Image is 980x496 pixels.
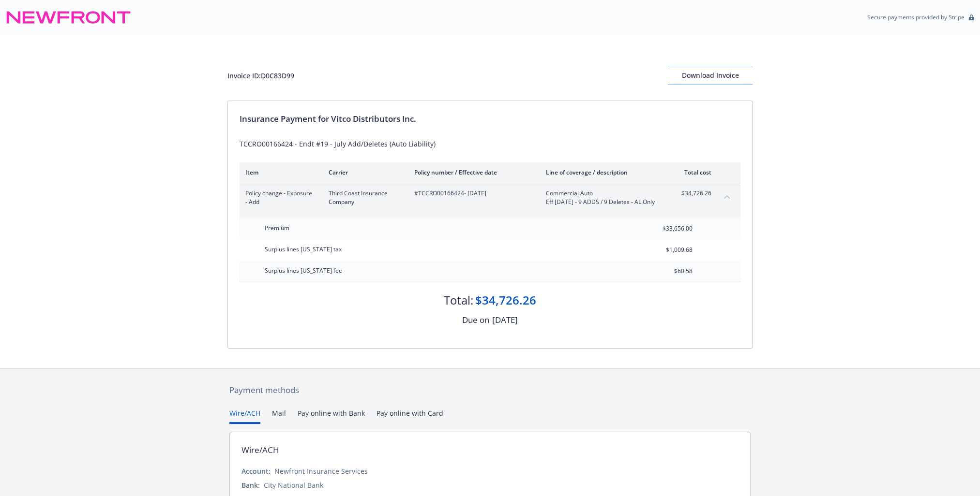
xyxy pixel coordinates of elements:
span: Third Coast Insurance Company [329,189,399,206]
div: Newfront Insurance Services [274,466,368,476]
div: Download Invoice [668,66,753,85]
input: 0.00 [635,264,698,278]
button: Pay online with Card [377,408,443,424]
input: 0.00 [635,243,698,257]
div: Carrier [329,168,399,176]
div: [DATE] [492,314,518,326]
span: Surplus lines [US_STATE] fee [265,266,342,275]
div: Item [245,168,313,176]
div: Total cost [675,168,711,176]
div: City National Bank [264,480,323,490]
button: collapse content [719,189,735,204]
div: Invoice ID: D0C83D99 [227,71,294,81]
span: Commercial Auto [546,189,660,198]
button: Pay online with Bank [298,408,365,424]
span: Eff [DATE] - 9 ADDS / 9 Deletes - AL Only [546,198,660,206]
span: Commercial AutoEff [DATE] - 9 ADDS / 9 Deletes - AL Only [546,189,660,206]
div: Insurance Payment for Vitco Distributors Inc. [240,113,740,125]
span: Premium [265,224,289,232]
div: Account: [241,466,271,476]
p: Secure payments provided by Stripe [867,13,965,21]
div: Payment methods [229,384,751,396]
div: Wire/ACH [241,444,279,456]
div: Due on [462,314,489,326]
div: Policy change - Exposure - AddThird Coast Insurance Company#TCCRO00166424- [DATE]Commercial AutoE... [240,183,740,212]
span: $34,726.26 [675,189,711,198]
span: Policy change - Exposure - Add [245,189,313,206]
button: Wire/ACH [229,408,260,424]
button: Download Invoice [668,66,753,85]
input: 0.00 [635,221,698,236]
div: Policy number / Effective date [414,168,530,176]
div: Bank: [241,480,260,490]
div: $34,726.26 [475,292,536,308]
span: Surplus lines [US_STATE] tax [265,245,342,253]
span: #TCCRO00166424 - [DATE] [414,189,530,198]
div: TCCRO00166424 - Endt #19 - July Add/Deletes (Auto Liability) [240,139,740,149]
div: Line of coverage / description [546,168,660,176]
div: Total: [444,292,473,308]
button: Mail [272,408,286,424]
